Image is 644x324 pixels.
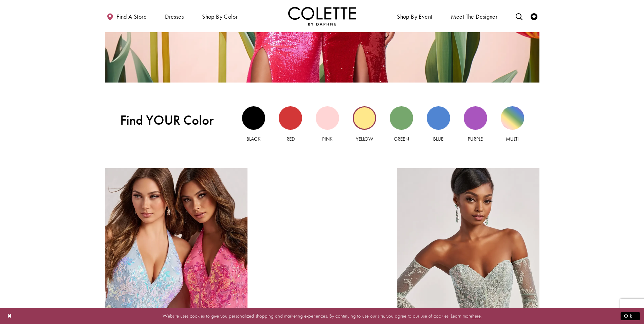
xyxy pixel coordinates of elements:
span: Pink [322,136,333,142]
span: Yellow [356,136,373,142]
a: Find a store [105,7,148,25]
div: Black view [242,106,265,130]
a: Blue view Blue [427,106,450,143]
span: Shop by color [202,13,238,20]
a: Black view Black [242,106,265,143]
a: here [472,312,481,319]
div: Green view [390,106,413,130]
button: Close Dialog [4,310,16,322]
a: Pink view Pink [316,106,339,143]
span: Dresses [163,7,185,25]
span: Multi [506,136,519,142]
a: Purple view Purple [464,106,487,143]
span: Shop By Event [395,7,434,25]
span: Shop By Event [397,13,432,20]
a: Red view Red [279,106,302,143]
span: Find YOUR Color [120,112,227,128]
span: Red [287,136,295,142]
a: Toggle search [514,7,524,25]
span: Green [394,136,409,142]
div: Yellow view [353,106,376,130]
button: Submit Dialog [621,312,640,320]
a: Check Wishlist [529,7,539,25]
p: Website uses cookies to give you personalized shopping and marketing experiences. By continuing t... [49,311,595,321]
span: Find a store [116,13,147,20]
div: Pink view [316,106,339,130]
div: Purple view [464,106,487,130]
span: Blue [433,136,443,142]
span: Shop by color [200,7,239,25]
span: Dresses [165,13,184,20]
a: Multi view Multi [501,106,524,143]
div: Blue view [427,106,450,130]
span: Black [246,136,260,142]
a: Visit Home Page [288,7,356,25]
div: Multi view [501,106,524,130]
a: Yellow view Yellow [353,106,376,143]
img: Colette by Daphne [288,7,356,25]
div: Red view [279,106,302,130]
span: Purple [468,136,483,142]
a: Meet the designer [449,7,499,25]
span: Meet the designer [451,13,498,20]
a: Green view Green [390,106,413,143]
